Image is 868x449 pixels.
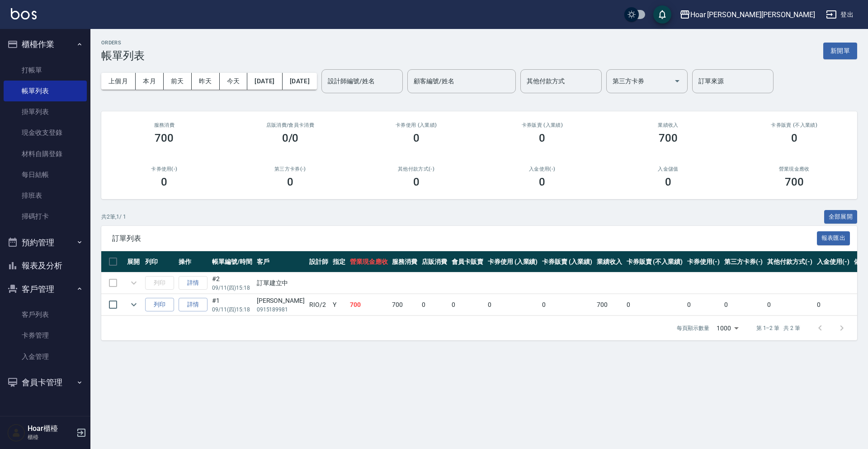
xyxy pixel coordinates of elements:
[540,251,594,272] th: 卡券販賣 (入業績)
[486,251,540,272] th: 卡券使用 (入業績)
[179,298,208,312] a: 詳情
[255,251,307,272] th: 客戶
[413,176,420,188] h3: 0
[238,122,343,128] h2: 店販消費 /會員卡消費
[257,306,305,314] p: 0915189981
[155,132,174,144] h3: 700
[791,132,797,144] h3: 0
[742,122,846,128] h2: 卡券販賣 (不入業績)
[330,251,348,272] th: 指定
[670,74,684,88] button: Open
[449,294,486,315] td: 0
[4,304,87,325] a: 客戶列表
[616,166,721,172] h2: 入金儲值
[4,122,87,143] a: 現金收支登錄
[685,251,722,272] th: 卡券使用(-)
[420,294,449,315] td: 0
[420,251,449,272] th: 店販消費
[815,294,852,315] td: 0
[164,73,192,90] button: 前天
[238,166,343,172] h2: 第三方卡券(-)
[4,346,87,367] a: 入金管理
[348,251,390,272] th: 營業現金應收
[247,73,282,90] button: [DATE]
[413,132,420,144] h3: 0
[4,206,87,227] a: 掃碼打卡
[4,60,87,81] a: 打帳單
[101,73,136,90] button: 上個月
[212,284,252,292] p: 09/11 (四) 15:18
[4,325,87,346] a: 卡券管理
[4,164,87,185] a: 每日結帳
[4,371,87,394] button: 會員卡管理
[112,234,817,243] span: 訂單列表
[283,73,317,90] button: [DATE]
[685,294,722,315] td: 0
[28,424,74,433] h5: Hoar櫃檯
[11,8,37,19] img: Logo
[390,294,420,315] td: 700
[823,46,857,55] a: 新開單
[348,294,390,315] td: 700
[713,316,742,340] div: 1000
[7,424,25,442] img: Person
[220,73,248,90] button: 今天
[4,231,87,254] button: 預約管理
[161,176,167,188] h3: 0
[101,49,145,62] h3: 帳單列表
[594,251,624,272] th: 業績收入
[210,272,255,294] td: #2
[490,166,594,172] h2: 入金使用(-)
[756,324,800,332] p: 第 1–2 筆 共 2 筆
[4,143,87,164] a: 材料自購登錄
[210,294,255,315] td: #1
[742,166,846,172] h2: 營業現金應收
[540,294,594,315] td: 0
[765,294,815,315] td: 0
[145,298,174,312] button: 列印
[364,122,468,128] h2: 卡券使用 (入業績)
[539,132,545,144] h3: 0
[28,433,74,441] p: 櫃檯
[307,294,330,315] td: RIO /2
[653,5,671,24] button: save
[677,324,709,332] p: 每頁顯示數量
[822,6,857,23] button: 登出
[817,234,850,242] a: 報表匯出
[665,176,671,188] h3: 0
[257,296,305,306] div: [PERSON_NAME]
[4,101,87,122] a: 掛單列表
[364,166,468,172] h2: 其他付款方式(-)
[765,251,815,272] th: 其他付款方式(-)
[594,294,624,315] td: 700
[212,306,252,314] p: 09/11 (四) 15:18
[823,43,857,59] button: 新開單
[136,73,164,90] button: 本月
[282,132,299,144] h3: 0/0
[676,5,819,24] button: Hoar [PERSON_NAME][PERSON_NAME]
[824,210,858,224] button: 全部展開
[817,231,850,245] button: 報表匯出
[210,251,255,272] th: 帳單編號/時間
[287,176,293,188] h3: 0
[4,277,87,301] button: 客戶管理
[101,40,145,46] h2: ORDERS
[722,294,765,315] td: 0
[112,122,217,128] h3: 服務消費
[4,81,87,101] a: 帳單列表
[815,251,852,272] th: 入金使用(-)
[143,251,176,272] th: 列印
[192,73,220,90] button: 昨天
[4,33,87,56] button: 櫃檯作業
[176,251,210,272] th: 操作
[125,251,143,272] th: 展開
[486,294,540,315] td: 0
[4,254,87,277] button: 報表及分析
[539,176,545,188] h3: 0
[4,185,87,206] a: 排班表
[390,251,420,272] th: 服務消費
[624,251,685,272] th: 卡券販賣 (不入業績)
[307,251,330,272] th: 設計師
[659,132,678,144] h3: 700
[722,251,765,272] th: 第三方卡券(-)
